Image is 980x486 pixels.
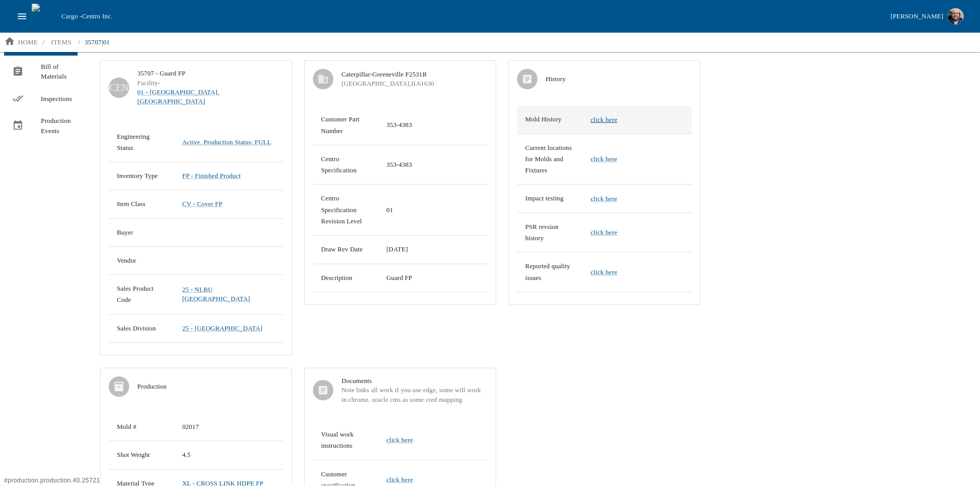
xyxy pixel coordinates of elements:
a: click here [591,155,617,163]
td: Visual work instructions [313,421,378,460]
td: Current locations for Molds and Fixtures [517,134,582,185]
a: click here [591,195,617,202]
td: Draw Rev Date [313,236,378,264]
a: FP - Finished Product [182,172,241,180]
div: Cargo - [57,11,886,21]
td: Item Class [109,190,174,218]
td: Reported quality issues [517,252,582,292]
p: home [18,37,38,47]
a: 25 - [GEOGRAPHIC_DATA] [182,325,262,332]
td: Centro Specification [313,145,378,185]
p: 35707|01 [85,37,110,47]
a: Active, Production Status: FULL [182,139,272,146]
td: Shot Weight [109,441,174,469]
div: CEN [109,78,129,98]
button: [PERSON_NAME] [887,5,968,28]
td: Description [313,264,378,292]
td: Buyer [109,218,174,246]
td: 4.5 [174,441,283,469]
a: CV - Cover FP [182,200,223,208]
a: click here [591,116,617,123]
div: [GEOGRAPHIC_DATA] , IL 61630 [341,79,487,88]
a: Bill of Materials [4,56,78,88]
span: Bill of Materials [41,62,69,82]
div: Facility - [137,79,283,107]
td: Inventory Type [109,162,174,190]
span: 11/22/2024 12:00 AM [386,246,408,253]
p: items [51,37,71,47]
a: 01 - [GEOGRAPHIC_DATA], [GEOGRAPHIC_DATA] [137,88,283,107]
img: cargo logo [32,4,57,29]
td: Guard FP [378,264,487,292]
td: Vendor [109,246,174,274]
a: Production Events [4,110,78,142]
a: items [45,34,78,50]
span: History [546,74,692,84]
td: PSR revsion history [517,213,582,252]
a: Inspections [4,88,78,110]
td: Impact testing [517,185,582,213]
td: Sales Division [109,314,174,342]
a: click here [386,476,413,483]
td: Customer Part Number [313,106,378,145]
td: Centro Specification Revision Level [313,185,378,236]
td: 01 [378,185,487,236]
td: Mold History [517,106,582,134]
td: Engineering Status [109,123,174,162]
a: click here [591,228,617,236]
td: 02017 [174,413,283,441]
span: Documents [341,376,487,386]
div: [PERSON_NAME] [891,11,943,22]
a: click here [591,268,617,276]
td: 353-4383 [378,145,487,185]
a: 25 - NLBU [GEOGRAPHIC_DATA] [182,286,250,302]
span: Caterpillar-Greeneville F2531R [341,70,487,79]
li: / [78,37,80,47]
a: click here [386,436,413,444]
li: / [42,37,44,47]
span: Production [137,382,283,391]
td: Mold # [109,413,174,441]
img: Profile image [947,8,964,24]
span: Note links all work if you use edge, some will work in chrome. oracle cms as some cred mapping [341,386,487,404]
span: Inspections [41,94,69,104]
div: 35707 - Guard FP [137,69,283,78]
span: Centro Inc. [82,12,112,20]
td: 353-4383 [378,106,487,145]
td: Sales Product Code [109,275,174,315]
button: open drawer [12,7,32,26]
span: Production Events [41,116,69,136]
a: 35707|01 [81,34,114,50]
